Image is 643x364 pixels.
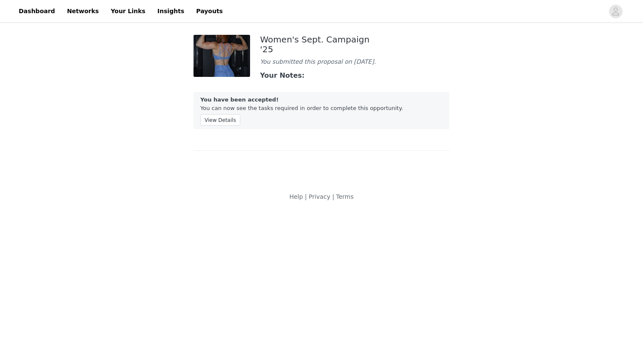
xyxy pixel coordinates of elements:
[305,193,307,200] span: |
[14,2,60,21] a: Dashboard
[191,2,228,21] a: Payouts
[193,35,250,77] img: e89eaddb-65d4-4b39-88b1-01f0f3ce9e2d.jpg
[336,193,353,200] a: Terms
[200,115,240,121] a: View Details
[105,2,151,21] a: Your Links
[260,57,383,66] div: You submitted this proposal on [DATE].
[152,2,189,21] a: Insights
[332,193,334,200] span: |
[289,193,303,200] a: Help
[260,35,383,54] div: Women's Sept. Campaign '25
[260,71,305,79] strong: Your Notes:
[200,114,240,126] button: View Details
[62,2,104,21] a: Networks
[612,5,620,18] div: avatar
[309,193,330,200] a: Privacy
[193,92,450,129] div: You can now see the tasks required in order to complete this opportunity.
[200,96,279,103] strong: You have been accepted!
